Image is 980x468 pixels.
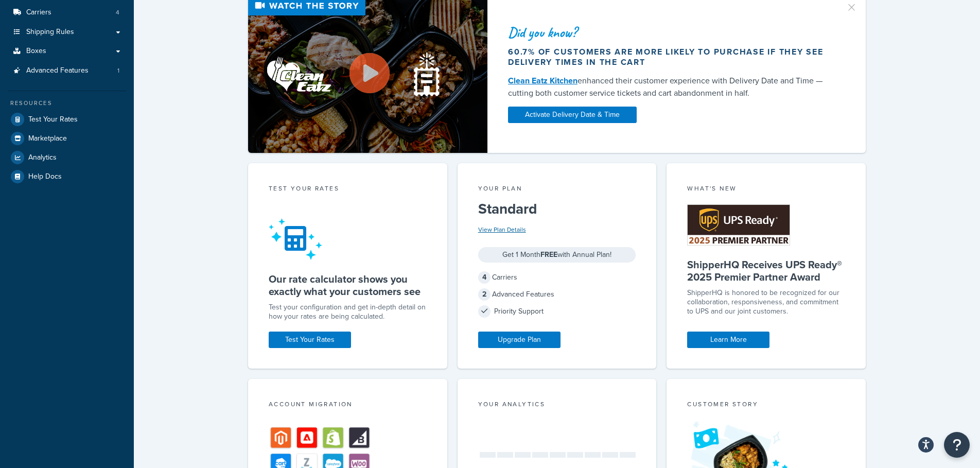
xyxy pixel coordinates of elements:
[478,332,561,348] a: Upgrade Plan
[8,61,126,80] a: Advanced Features1
[8,42,126,61] a: Boxes
[478,288,491,301] span: 2
[508,47,833,67] div: 60.7% of customers are more likely to purchase if they see delivery times in the cart
[478,271,491,284] span: 4
[269,303,427,321] div: Test your configuration and get in-depth detail on how your rates are being calculated.
[687,258,845,283] h5: ShipperHQ Receives UPS Ready® 2025 Premier Partner Award
[28,134,67,143] span: Marketplace
[8,23,126,42] a: Shipping Rules
[8,99,126,108] div: Resources
[26,47,46,56] span: Boxes
[26,8,51,17] span: Carriers
[28,172,62,181] span: Help Docs
[8,61,126,80] li: Advanced Features
[8,110,126,129] a: Test Your Rates
[687,400,845,411] div: Customer Story
[508,107,637,123] a: Activate Delivery Date & Time
[540,249,557,260] strong: FREE
[269,400,427,411] div: Account Migration
[8,148,126,167] a: Analytics
[8,3,126,22] a: Carriers4
[8,129,126,148] a: Marketplace
[478,304,636,319] div: Priority Support
[944,432,970,458] button: Open Resource Center
[269,184,427,196] div: Test your rates
[478,225,526,234] a: View Plan Details
[28,153,57,162] span: Analytics
[269,332,351,348] a: Test Your Rates
[26,28,74,37] span: Shipping Rules
[687,332,769,348] a: Learn More
[478,201,636,217] h5: Standard
[269,273,427,298] h5: Our rate calculator shows you exactly what your customers see
[28,115,78,124] span: Test Your Rates
[8,167,126,186] a: Help Docs
[478,184,636,196] div: Your Plan
[508,25,833,40] div: Did you know?
[478,247,636,263] div: Get 1 Month with Annual Plan!
[8,3,126,22] li: Carriers
[478,287,636,302] div: Advanced Features
[478,270,636,285] div: Carriers
[508,75,577,86] a: Clean Eatz Kitchen
[117,66,119,75] span: 1
[478,400,636,411] div: Your Analytics
[508,75,833,99] div: enhanced their customer experience with Delivery Date and Time — cutting both customer service ti...
[687,288,845,316] p: ShipperHQ is honored to be recognized for our collaboration, responsiveness, and commitment to UP...
[26,66,89,75] span: Advanced Features
[116,8,119,17] span: 4
[687,184,845,196] div: What's New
